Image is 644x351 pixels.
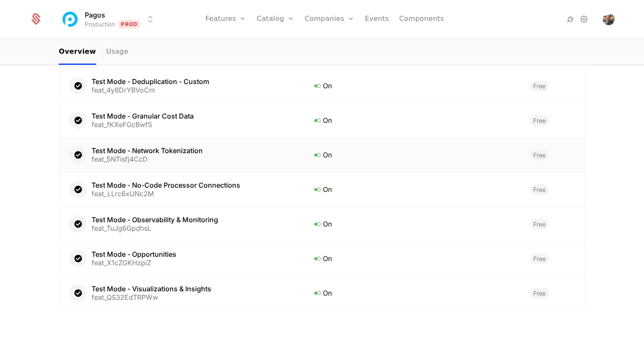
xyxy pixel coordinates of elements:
[92,113,194,119] div: Test Mode - Granular Cost Data
[530,115,549,126] span: Free
[92,285,211,292] div: Test Mode - Visualizations & Insights
[312,80,509,91] div: On
[312,149,509,160] div: On
[312,253,509,264] div: On
[312,218,509,229] div: On
[92,216,218,223] div: Test Mode - Observability & Monitoring
[85,20,115,29] div: Production
[565,14,575,24] a: Integrations
[60,9,80,29] img: Pagos
[92,259,176,266] div: feat_X1cZGKHzpiZ
[312,184,509,195] div: On
[92,251,176,258] div: Test Mode - Opportunities
[92,78,209,85] div: Test Mode - Deduplication - Custom
[59,40,585,65] nav: Main
[118,20,140,29] span: Prod
[63,10,155,29] button: Select environment
[92,121,194,128] div: feat_fKXeFGcBwfS
[92,294,211,301] div: feat_QS32EdTRPWw
[92,156,203,162] div: feat_5NTisfj4CcD
[530,184,549,195] span: Free
[85,10,105,20] span: Pagos
[312,115,509,126] div: On
[92,190,240,197] div: feat_LLrc6xUNc2M
[579,14,589,24] a: Settings
[530,253,549,264] span: Free
[92,225,218,232] div: feat_TuJg6GpdhsL
[530,81,549,91] span: Free
[603,13,615,25] button: Open user button
[530,150,549,160] span: Free
[530,288,549,299] span: Free
[92,182,240,189] div: Test Mode - No-Code Processor Connections
[92,87,209,93] div: feat_4y8DrYBVoCm
[312,287,509,299] div: On
[59,40,128,65] ul: Choose Sub Page
[106,40,129,65] a: Usage
[92,147,203,154] div: Test Mode - Network Tokenization
[603,13,615,25] img: Dmitry Yarashevich
[530,219,549,229] span: Free
[59,40,96,65] a: Overview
